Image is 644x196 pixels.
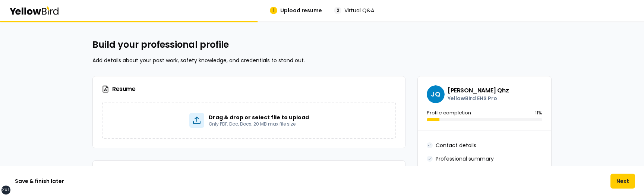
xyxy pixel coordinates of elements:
div: 2 [334,7,341,14]
button: Save & finish later [9,174,70,189]
h2: Build your professional profile [92,39,552,51]
button: Professional summary [436,153,494,165]
span: Virtual Q&A [344,7,374,14]
div: 2xl [2,187,10,193]
button: Contact details [436,139,476,151]
h3: [PERSON_NAME] Qhz [448,86,509,95]
h3: Resume [102,85,396,93]
p: Drag & drop or select file to upload [209,114,309,121]
p: Profile completion [427,109,471,117]
div: 1 [270,7,277,14]
p: YellowBird EHS Pro [448,95,509,102]
p: 11 % [535,109,542,117]
span: Upload resume [280,7,322,14]
div: Drag & drop or select file to uploadOnly PDF, Doc, Docx. 20 MB max file size. [102,102,396,139]
p: Add details about your past work, safety knowledge, and credentials to stand out. [92,57,552,64]
p: Only PDF, Doc, Docx. 20 MB max file size. [209,121,309,127]
span: JQ [427,85,445,103]
button: Next [610,174,635,189]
